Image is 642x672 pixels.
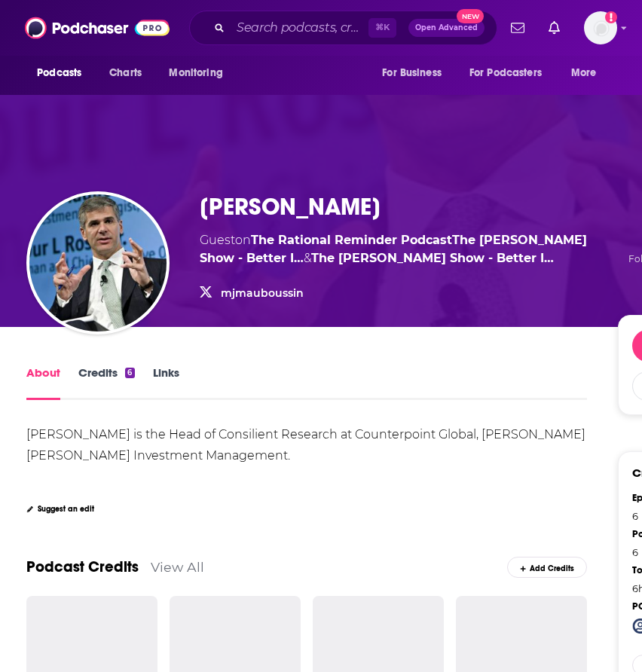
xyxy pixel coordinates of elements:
span: Charts [109,63,142,84]
button: open menu [371,59,460,87]
a: Suggest an edit [26,504,94,514]
a: Add Credits [507,557,587,578]
svg: Add a profile image [605,11,617,23]
span: For Business [382,63,442,84]
a: The Rational Reminder Podcast [251,233,452,247]
div: 6 [125,368,134,378]
a: Show notifications dropdown [543,15,566,41]
span: Guest [200,233,235,247]
a: Podcast Credits [26,557,139,576]
span: More [571,63,597,84]
button: open menu [561,59,616,87]
button: open menu [460,59,564,87]
span: Open Advanced [415,24,478,32]
a: Credits6 [78,365,134,400]
button: Open AdvancedNew [408,19,485,37]
span: ⌘ K [368,18,396,38]
a: View All [151,559,204,575]
span: on [235,233,452,247]
div: Search podcasts, credits, & more... [189,11,497,45]
a: Show notifications dropdown [505,15,530,41]
img: Michael Mauboussin [29,194,167,331]
span: For Podcasters [469,63,542,84]
img: User Profile [584,11,617,44]
h1: [PERSON_NAME] [200,192,381,221]
span: & [304,251,311,265]
img: Podchaser - Follow, Share and Rate Podcasts [25,14,170,42]
button: Show profile menu [584,11,617,44]
span: Podcasts [37,63,81,84]
div: [PERSON_NAME] is the Head of Consilient Research at Counterpoint Global, [PERSON_NAME] [PERSON_NA... [26,427,588,463]
a: mjmauboussin [221,286,304,300]
a: The Meb Faber Show - Better Investing [311,251,554,265]
span: New [457,9,484,23]
a: About [26,365,60,400]
span: Logged in as mhoward2306 [584,11,617,44]
a: Charts [99,59,151,87]
a: The Meb Faber Show - Better Investing [200,233,587,265]
button: open menu [158,59,242,87]
button: open menu [26,59,101,87]
input: Search podcasts, credits, & more... [231,16,368,40]
span: Monitoring [169,63,222,84]
a: Links [153,365,179,400]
